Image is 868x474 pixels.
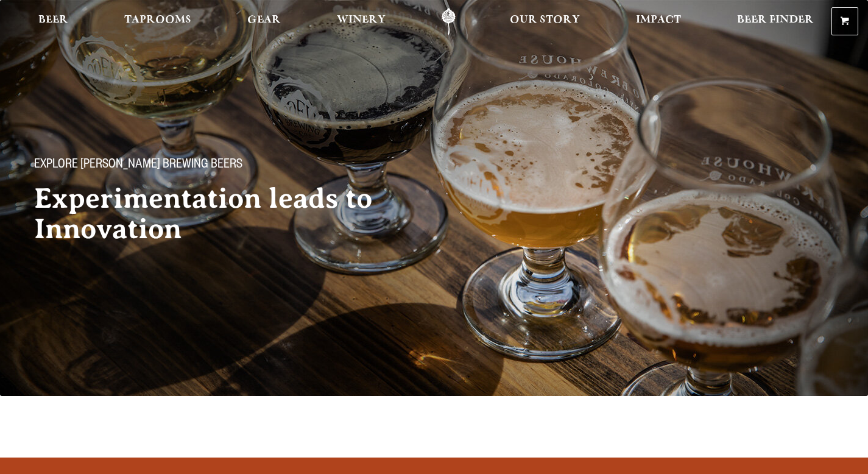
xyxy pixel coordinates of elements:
span: Gear [247,15,281,25]
a: Impact [628,8,689,35]
span: Beer Finder [737,15,814,25]
a: Beer Finder [729,8,822,35]
a: Our Story [502,8,588,35]
span: Beer [38,15,68,25]
h2: Experimentation leads to Innovation [34,183,414,244]
a: Taprooms [116,8,199,35]
a: Gear [239,8,289,35]
span: Impact [636,15,681,25]
span: Winery [337,15,386,25]
span: Our Story [510,15,580,25]
a: Winery [329,8,393,35]
span: Explore [PERSON_NAME] Brewing Beers [34,158,242,174]
a: Odell Home [426,8,471,35]
span: Taprooms [124,15,191,25]
a: Beer [30,8,76,35]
